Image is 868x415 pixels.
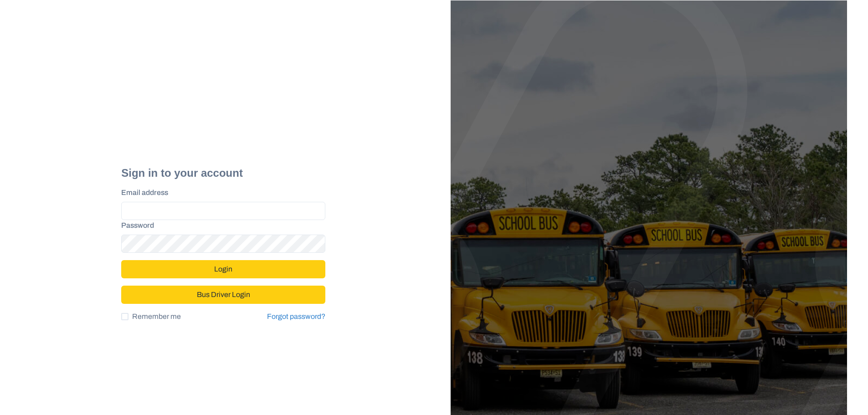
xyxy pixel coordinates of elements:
a: Bus Driver Login [121,287,325,294]
a: Forgot password? [267,311,325,322]
h2: Sign in to your account [121,167,325,180]
span: Remember me [132,311,181,322]
label: Password [121,220,320,231]
label: Email address [121,187,320,198]
a: Forgot password? [267,313,325,320]
button: Login [121,260,325,278]
button: Bus Driver Login [121,286,325,304]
